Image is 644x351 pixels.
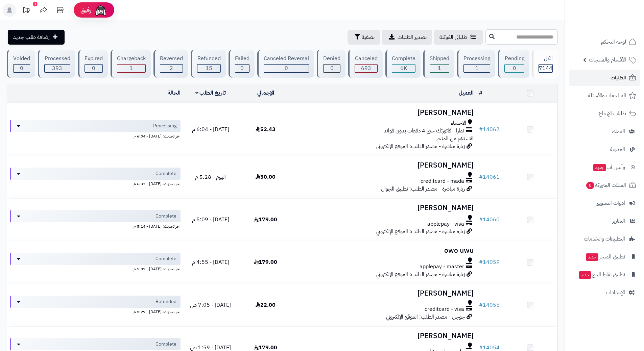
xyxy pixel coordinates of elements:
a: # [479,89,482,97]
div: Failed [235,55,249,62]
span: جديد [586,253,598,261]
div: 2 [160,65,183,72]
span: جديد [579,271,591,279]
span: creditcard - visa [425,305,464,313]
span: زيارة مباشرة - مصدر الطلب: الموقع الإلكتروني [376,142,465,150]
div: 0 [14,65,30,72]
div: 0 [264,65,309,72]
a: طلباتي المُوكلة [434,30,483,45]
span: # [479,125,483,133]
h3: [PERSON_NAME] [296,290,474,297]
a: الطلبات [569,70,640,86]
a: الإجمالي [257,89,274,97]
a: Shipped 1 [422,50,456,78]
div: 0 [235,65,249,72]
span: [DATE] - 5:09 م [192,216,229,224]
span: 0 [240,64,244,72]
a: #14060 [479,216,500,224]
div: Complete [392,55,415,62]
a: Chargeback 1 [109,50,152,78]
a: Voided 0 [5,50,37,78]
div: Canceled [355,55,377,62]
div: Voided [13,55,30,62]
div: اخر تحديث: [DATE] - 5:07 م [10,265,181,272]
span: 0 [285,64,288,72]
div: 1 [430,65,449,72]
div: 6038 [392,65,415,72]
span: 179.00 [254,258,277,266]
span: 179.00 [254,216,277,224]
div: 0 [324,65,340,72]
span: applepay - master [420,263,464,271]
a: الإعدادات [569,284,640,301]
div: Pending [504,55,524,62]
span: وآتس آب [593,162,625,172]
span: طلباتي المُوكلة [439,33,467,41]
span: إضافة طلب جديد [13,33,50,41]
div: 1 [33,2,38,6]
span: 693 [361,64,371,72]
span: تصفية [362,33,375,41]
span: Complete [156,255,176,262]
a: #14062 [479,125,500,133]
span: 30.00 [256,173,276,181]
span: [DATE] - 4:55 م [192,258,229,266]
span: 1 [129,64,133,72]
span: 0 [92,64,95,72]
div: 1 [117,65,145,72]
span: زيارة مباشرة - مصدر الطلب: الموقع الإلكتروني [376,270,465,278]
span: Processing [153,123,176,129]
div: Refunded [197,55,220,62]
span: 7144 [539,64,552,72]
span: زيارة مباشرة - مصدر الطلب: تطبيق الجوال [381,185,465,193]
a: التطبيقات والخدمات [569,231,640,247]
a: الكل7144 [531,50,559,78]
span: السلات المتروكة [586,180,626,190]
span: الأقسام والمنتجات [589,55,626,65]
span: 2 [170,64,173,72]
span: # [479,173,483,181]
a: المراجعات والأسئلة [569,87,640,104]
div: الكل [539,55,553,62]
div: اخر تحديث: [DATE] - 5:14 م [10,222,181,229]
img: logo-2.png [598,17,638,31]
a: العملاء [569,123,640,140]
span: التقارير [612,216,625,226]
a: أدوات التسويق [569,195,640,211]
div: 15 [197,65,220,72]
span: زيارة مباشرة - مصدر الطلب: الموقع الإلكتروني [376,227,465,235]
span: Complete [156,213,176,220]
h3: [PERSON_NAME] [296,204,474,212]
span: # [479,216,483,224]
span: 0 [513,64,516,72]
div: Processed [44,55,70,62]
div: 393 [45,65,70,72]
span: 0 [330,64,334,72]
span: العملاء [612,127,625,136]
a: Pending 0 [497,50,530,78]
span: لوحة التحكم [601,37,626,47]
span: المدونة [610,145,625,154]
span: التطبيقات والخدمات [584,234,625,244]
div: 0 [505,65,524,72]
span: 22.00 [256,301,276,309]
span: طلبات الإرجاع [599,109,626,118]
a: إضافة طلب جديد [8,30,65,45]
a: الحالة [168,89,181,97]
a: #14055 [479,301,500,309]
a: Expired 0 [77,50,109,78]
h3: owo uwu [296,247,474,254]
div: 693 [355,65,377,72]
div: اخر تحديث: [DATE] - 6:37 م [10,180,181,187]
span: تصدير الطلبات [398,33,427,41]
a: تطبيق نقاط البيعجديد [569,267,640,283]
span: Complete [156,170,176,177]
a: العميل [459,89,474,97]
button: تصفية [348,30,380,45]
a: Processed 393 [37,50,76,78]
h3: [PERSON_NAME] [296,332,474,340]
div: اخر تحديث: [DATE] - 5:29 م [10,308,181,315]
a: #14061 [479,173,500,181]
a: لوحة التحكم [569,34,640,50]
div: Shipped [430,55,449,62]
